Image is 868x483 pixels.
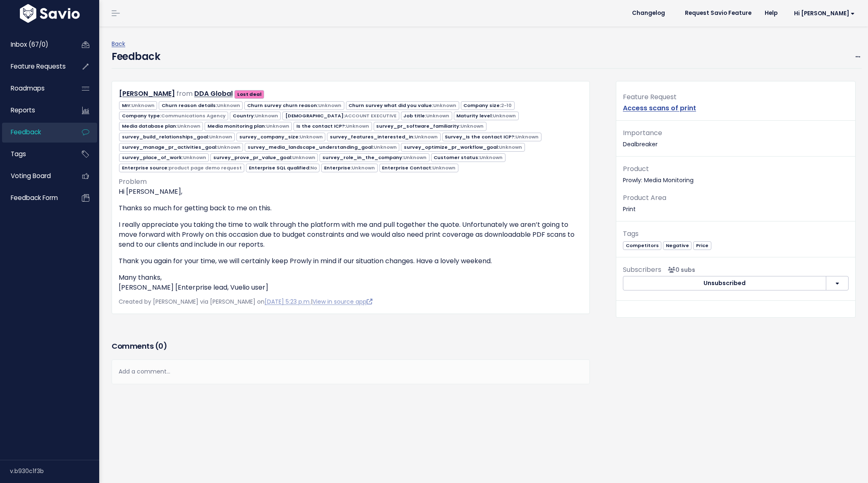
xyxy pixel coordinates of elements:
a: [DATE] 5:23 p.m. [265,297,311,306]
span: Unknown [460,123,484,129]
span: Product [623,164,649,174]
a: Competitors [623,241,661,249]
span: Feedback [11,128,41,136]
span: Unknown [255,112,278,119]
span: [DEMOGRAPHIC_DATA]: [282,112,399,120]
span: Unknown [499,144,522,150]
p: Print [623,192,849,214]
span: Enterprise Contact: [379,164,458,172]
span: 2-10 [501,102,512,109]
span: Unknown [318,102,341,109]
p: Dealbreaker [623,127,849,150]
span: ACCOUNT EXECUTIVE [345,112,396,119]
p: Thanks so much for getting back to me on this. [119,203,583,213]
p: I really appreciate you taking the time to walk through the platform with me and pull together th... [119,220,583,250]
span: Enterprise: [321,164,377,172]
span: Churn survey churn reason: [244,101,344,110]
span: No [310,164,317,171]
span: survey_media_landscape_understanding_goal: [245,143,399,152]
span: Negative [663,241,692,250]
span: Churn reason details: [159,101,243,110]
span: Communications Agency [161,112,226,119]
span: Unknown [177,123,200,129]
span: Tags [11,150,26,158]
a: Feedback form [2,188,69,207]
span: survey_manage_pr_activities_goal: [119,143,243,152]
span: Media database plan: [119,122,203,131]
span: Changelog [632,10,665,16]
a: View in source app [312,297,372,306]
img: logo-white.9d6f32f41409.svg [18,4,82,23]
span: Unknown [131,102,155,109]
span: Unknown [432,164,455,171]
a: Voting Board [2,167,69,186]
span: Company size: [461,101,515,110]
span: Unknown [352,164,375,171]
p: Prowly: Media Monitoring [623,163,849,186]
div: Add a comment... [112,359,590,384]
a: [PERSON_NAME] [119,89,175,98]
span: Unknown [433,102,456,109]
span: Price [693,241,711,250]
a: Access scans of print [623,103,696,113]
span: Competitors [623,241,661,250]
span: survey_build_relationships_goal: [119,133,235,141]
span: Unknown [374,144,397,150]
span: Survey_Is the contact ICP?: [442,133,541,141]
a: Feedback [2,123,69,142]
span: Company type: [119,112,228,120]
a: Request Savio Feature [678,7,758,19]
span: survey_pr_software_familiarity: [374,122,486,131]
a: Roadmaps [2,79,69,98]
a: Negative [663,241,692,249]
span: Tags [623,229,639,238]
span: Unknown [426,112,449,119]
span: Churn survey what did you value: [346,101,459,110]
span: survey_role_in_the_company: [320,153,429,162]
span: survey_place_of_work: [119,153,209,162]
span: Unknown [292,154,315,161]
span: Feature Requests [11,62,66,71]
span: Customer status: [431,153,506,162]
span: Unknown [515,133,539,140]
a: DDA Global [194,89,233,98]
span: Roadmaps [11,84,45,93]
p: Hi [PERSON_NAME], [119,187,583,197]
button: Unsubscribed [623,276,826,291]
span: Unknown [217,102,240,109]
span: survey_features_interested_in: [327,133,440,141]
span: Subscribers [623,265,661,274]
a: Tags [2,145,69,164]
span: from [176,89,193,98]
a: Inbox (67/0) [2,35,69,54]
span: Unknown [209,133,232,140]
a: Hi [PERSON_NAME] [784,7,861,20]
span: 0 [158,341,163,351]
div: v.b930c1f3b [10,460,99,482]
span: Mrr: [119,101,157,110]
span: survey_prove_pr_value_goal: [210,153,318,162]
span: Unknown [479,154,503,161]
a: Help [758,7,784,19]
a: Reports [2,101,69,120]
span: Unknown [217,144,241,150]
a: Back [112,40,125,48]
a: Price [693,241,711,249]
h3: Comments ( ) [112,340,590,352]
span: Importance [623,128,662,138]
span: survey_optimize_pr_workflow_goal: [401,143,525,152]
span: Unknown [300,133,323,140]
span: Feedback form [11,193,58,202]
span: <p><strong>Subscribers</strong><br><br> No subscribers yet<br> </p> [665,266,695,274]
span: Unknown [415,133,438,140]
h4: Feedback [112,49,160,64]
span: Enterprise SQL qualified: [246,164,320,172]
p: Many thanks, [PERSON_NAME] [Enterprise lead, Vuelio user] [119,273,583,293]
span: Country: [230,112,281,120]
span: Hi [PERSON_NAME] [794,10,855,17]
span: Media monitoring plan: [205,122,292,131]
span: Unknown [346,123,369,129]
span: Enterprise source: [119,164,244,172]
span: Inbox (67/0) [11,40,48,49]
span: Problem [119,177,147,186]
